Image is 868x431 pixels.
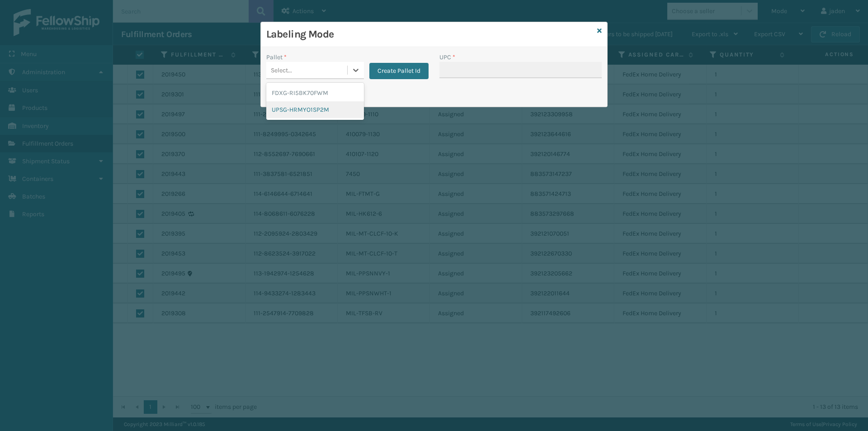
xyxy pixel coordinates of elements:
div: FDXG-RI5BK70FWM [266,85,364,101]
h3: Labeling Mode [266,28,594,41]
div: UPSG-HRMYO1SP2M [266,101,364,118]
div: Select... [271,66,292,75]
button: Create Pallet Id [369,63,429,79]
label: UPC [439,52,455,62]
label: Pallet [266,52,287,62]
